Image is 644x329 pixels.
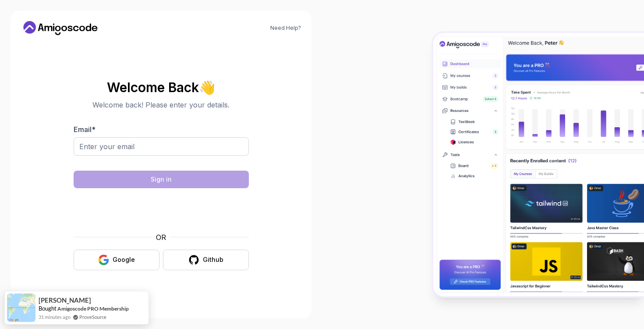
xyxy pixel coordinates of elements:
[39,297,91,304] span: [PERSON_NAME]
[79,313,106,321] a: ProveSource
[270,25,301,32] a: Need Help?
[74,250,159,270] button: Google
[74,171,249,188] button: Sign in
[156,232,166,243] p: OR
[74,137,249,156] input: Enter your email
[199,80,215,94] span: 👋
[57,305,129,312] a: Amigoscode PRO Membership
[95,193,227,227] iframe: Widget containing checkbox for hCaptcha security challenge
[74,80,249,94] h2: Welcome Back
[74,125,96,134] label: Email *
[113,255,135,264] div: Google
[39,313,71,321] span: 31 minutes ago
[163,250,249,270] button: Github
[21,21,100,35] a: Home link
[7,293,35,322] img: provesource social proof notification image
[203,255,223,264] div: Github
[151,175,172,184] div: Sign in
[39,305,57,312] span: Bought
[74,100,249,110] p: Welcome back! Please enter your details.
